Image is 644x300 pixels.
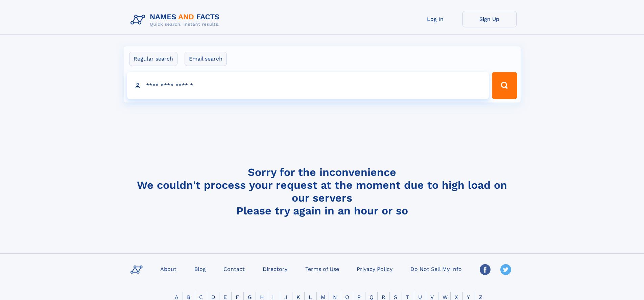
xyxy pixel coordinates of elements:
label: Regular search [129,52,177,66]
a: Sign Up [462,11,517,27]
a: About [158,264,179,274]
img: Twitter [500,264,511,275]
h4: Sorry for the inconvenience We couldn't process your request at the moment due to high load on ou... [128,166,517,217]
a: Contact [221,264,247,274]
label: Email search [185,52,227,66]
a: Terms of Use [303,264,342,274]
a: Directory [260,264,290,274]
img: Logo Names and Facts [128,11,225,29]
a: Log In [408,11,462,27]
img: Facebook [480,264,491,275]
input: search input [127,72,489,99]
a: Privacy Policy [354,264,395,274]
a: Do Not Sell My Info [408,264,464,274]
button: Search Button [492,72,517,99]
a: Blog [192,264,209,274]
